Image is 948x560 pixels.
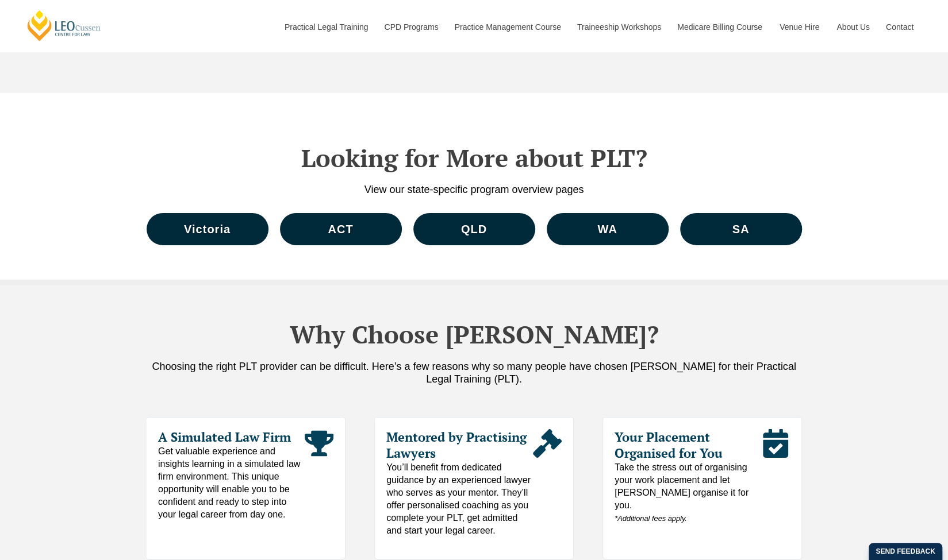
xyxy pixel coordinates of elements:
[615,461,761,525] span: Take the stress out of organising your work placement and let [PERSON_NAME] organise it for you.
[147,320,802,349] h2: Why Choose [PERSON_NAME]?
[158,445,305,521] span: Get valuable experience and insights learning in a simulated law firm environment. This unique op...
[615,429,761,461] span: Your Placement Organised for You
[461,223,487,235] span: QLD
[386,461,533,537] span: You’ll benefit from dedicated guidance by an experienced lawyer who serves as your mentor. They’l...
[147,183,802,196] p: View our state-specific program overview pages
[446,2,569,52] a: Practice Management Course
[276,2,376,52] a: Practical Legal Training
[184,223,231,235] span: Victoria
[158,429,305,445] span: A Simulated Law Firm
[680,213,802,245] a: SA
[305,429,333,521] div: Read More
[615,514,687,523] em: *Additional fees apply.
[533,429,562,537] div: Read More
[569,2,669,52] a: Traineeship Workshops
[26,9,102,42] a: [PERSON_NAME] Centre for Law
[147,145,802,172] h2: Looking for More about PLT?
[413,213,535,245] a: QLD
[761,429,789,525] div: Read More
[602,417,802,559] div: 3 / 7
[328,223,353,235] span: ACT
[146,417,346,559] div: 1 / 7
[147,360,802,385] p: Choosing the right PLT provider can be difficult. Here’s a few reasons why so many people have ch...
[147,213,268,245] a: Victoria
[374,417,574,559] div: 2 / 7
[547,213,669,245] a: WA
[877,2,922,52] a: Contact
[386,429,533,461] span: Mentored by Practising Lawyers
[280,213,402,245] a: ACT
[771,2,828,52] a: Venue Hire
[669,2,771,52] a: Medicare Billing Course
[732,223,750,235] span: SA
[597,223,617,235] span: WA
[375,2,446,52] a: CPD Programs
[828,2,877,52] a: About Us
